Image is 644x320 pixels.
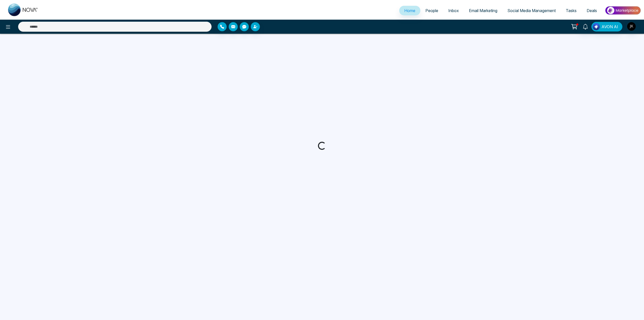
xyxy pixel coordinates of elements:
img: Nova CRM Logo [8,4,38,16]
span: Tasks [566,8,577,13]
img: User Avatar [627,22,636,31]
span: People [425,8,438,13]
button: AVON AI [591,22,622,31]
span: AVON AI [601,24,618,30]
img: Lead Flow [593,23,600,30]
a: People [420,6,443,15]
span: Deals [587,8,597,13]
a: Tasks [561,6,582,15]
a: Inbox [443,6,464,15]
img: Market-place.gif [605,5,641,16]
a: Deals [582,6,602,15]
span: Social Media Management [507,8,556,13]
a: Social Media Management [502,6,561,15]
a: Home [399,6,420,15]
span: Home [404,8,415,13]
span: Inbox [448,8,459,13]
span: Email Marketing [469,8,497,13]
a: Email Marketing [464,6,502,15]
